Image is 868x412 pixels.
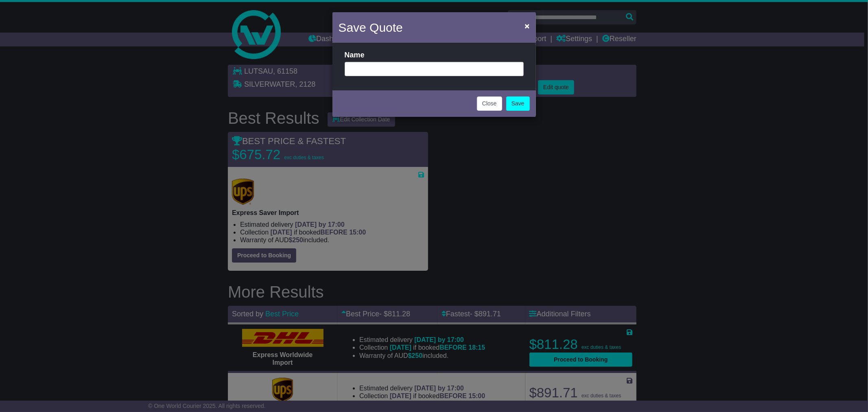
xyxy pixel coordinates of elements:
[525,21,529,31] span: ×
[345,51,365,60] label: Name
[339,18,403,37] h4: Save Quote
[520,18,533,34] button: Close
[477,96,502,111] button: Close
[506,96,530,111] a: Save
